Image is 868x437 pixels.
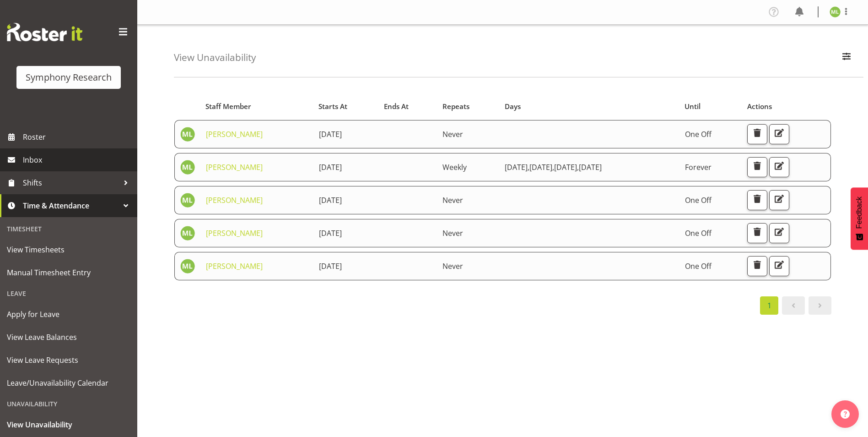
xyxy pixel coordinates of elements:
span: , [577,162,579,172]
a: [PERSON_NAME] [206,228,263,238]
button: Edit Unavailability [769,157,789,177]
span: Weekly [442,162,467,172]
img: help-xxl-2.png [841,410,850,419]
span: Never [442,129,463,139]
img: melissa-lategan11925.jpg [830,6,841,17]
a: [PERSON_NAME] [206,162,263,172]
span: Inbox [23,153,133,167]
span: Manual Timesheet Entry [7,266,130,279]
a: Leave/Unavailability Calendar [2,371,135,394]
span: Staff Member [205,101,251,112]
button: Delete Unavailability [747,157,767,177]
a: View Timesheets [2,238,135,261]
div: Symphony Research [26,71,112,84]
span: [DATE] [579,162,602,172]
button: Edit Unavailability [769,124,789,144]
span: View Leave Requests [7,353,130,367]
span: [DATE] [319,261,342,271]
a: View Unavailability [2,413,135,436]
span: Roster [23,130,133,144]
button: Edit Unavailability [769,256,789,276]
span: , [552,162,554,172]
a: View Leave Requests [2,349,135,371]
span: [DATE] [529,162,554,172]
span: Repeats [442,101,469,112]
a: [PERSON_NAME] [206,261,263,271]
span: View Leave Balances [7,330,130,344]
span: [DATE] [505,162,529,172]
button: Delete Unavailability [747,256,767,276]
a: Apply for Leave [2,303,135,326]
span: [DATE] [319,129,342,139]
span: Never [442,195,463,205]
span: [DATE] [319,162,342,172]
div: Unavailability [2,394,135,413]
div: Leave [2,284,135,303]
img: melissa-lategan11925.jpg [180,193,195,208]
button: Delete Unavailability [747,190,767,210]
button: Feedback - Show survey [851,187,868,250]
span: Until [685,101,701,112]
span: Never [442,228,463,238]
img: melissa-lategan11925.jpg [180,226,195,240]
span: Feedback [855,197,863,229]
span: One Off [685,129,712,139]
h4: View Unavailability [174,52,256,63]
span: One Off [685,228,712,238]
div: Timesheet [2,219,135,238]
span: [DATE] [319,195,342,205]
span: Actions [747,101,772,112]
button: Filter Employees [837,48,856,68]
span: [DATE] [319,228,342,238]
span: One Off [685,195,712,205]
a: [PERSON_NAME] [206,195,263,205]
span: Ends At [384,101,409,112]
span: Time & Attendance [23,199,119,213]
img: melissa-lategan11925.jpg [180,127,195,142]
img: Rosterit website logo [7,23,82,41]
span: Apply for Leave [7,307,130,321]
span: Shifts [23,176,119,190]
a: View Leave Balances [2,326,135,349]
span: Leave/Unavailability Calendar [7,376,130,390]
a: [PERSON_NAME] [206,129,263,139]
span: Forever [685,162,712,172]
button: Delete Unavailability [747,223,767,243]
button: Edit Unavailability [769,223,789,243]
img: melissa-lategan11925.jpg [180,259,195,273]
span: View Unavailability [7,418,130,432]
img: melissa-lategan11925.jpg [180,160,195,175]
span: Never [442,261,463,271]
button: Edit Unavailability [769,190,789,210]
span: Days [505,101,521,112]
span: View Timesheets [7,243,130,257]
span: , [528,162,529,172]
a: Manual Timesheet Entry [2,261,135,284]
span: One Off [685,261,712,271]
span: Starts At [318,101,347,112]
button: Delete Unavailability [747,124,767,144]
span: [DATE] [554,162,579,172]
